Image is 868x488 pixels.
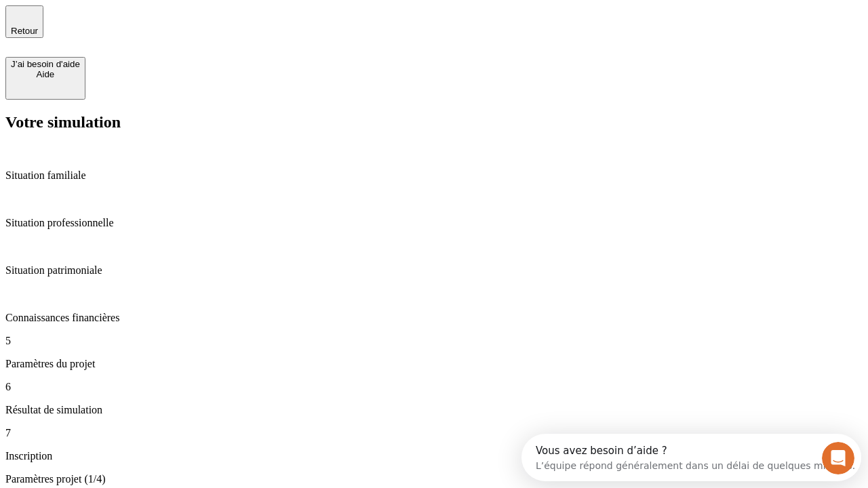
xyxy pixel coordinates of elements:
[5,335,863,347] p: 5
[5,5,374,43] div: Ouvrir le Messenger Intercom
[5,427,863,439] p: 7
[5,169,863,182] p: Situation familiale
[521,434,861,481] iframe: Intercom live chat discovery launcher
[11,26,38,36] span: Retour
[5,113,863,131] h2: Votre simulation
[14,12,334,22] div: Vous avez besoin d’aide ?
[5,217,863,229] p: Situation professionnelle
[14,22,334,37] div: L’équipe répond généralement dans un délai de quelques minutes.
[5,57,85,100] button: J’ai besoin d'aideAide
[11,59,80,69] div: J’ai besoin d'aide
[822,442,854,474] iframe: Intercom live chat
[5,450,863,462] p: Inscription
[5,312,863,324] p: Connaissances financières
[5,358,863,370] p: Paramètres du projet
[5,404,863,416] p: Résultat de simulation
[5,264,863,277] p: Situation patrimoniale
[11,69,80,79] div: Aide
[5,381,863,393] p: 6
[5,5,43,38] button: Retour
[5,473,863,485] p: Paramètres projet (1/4)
